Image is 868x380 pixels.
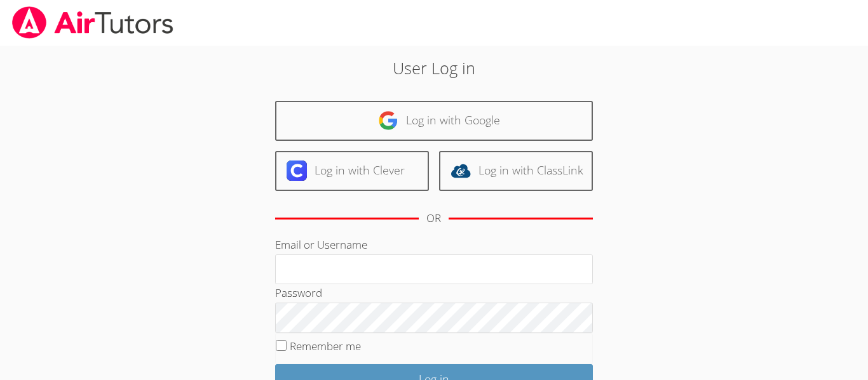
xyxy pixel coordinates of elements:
label: Password [275,285,322,300]
a: Log in with Clever [275,151,429,191]
img: google-logo-50288ca7cdecda66e5e0955fdab243c47b7ad437acaf1139b6f446037453330a.svg [378,110,398,131]
div: OR [426,209,441,228]
label: Remember me [290,339,361,353]
img: clever-logo-6eab21bc6e7a338710f1a6ff85c0baf02591cd810cc4098c63d3a4b26e2feb20.svg [287,161,307,181]
label: Email or Username [275,237,367,252]
h2: User Log in [200,56,668,80]
a: Log in with ClassLink [439,151,593,191]
img: classlink-logo-d6bb404cc1216ec64c9a2012d9dc4662098be43eaf13dc465df04b49fa7ab582.svg [451,161,471,181]
img: airtutors_banner-c4298cdbf04f3fff15de1276eac7730deb9818008684d7c2e4769d2f7ddbe033.png [11,6,175,39]
a: Log in with Google [275,101,593,141]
